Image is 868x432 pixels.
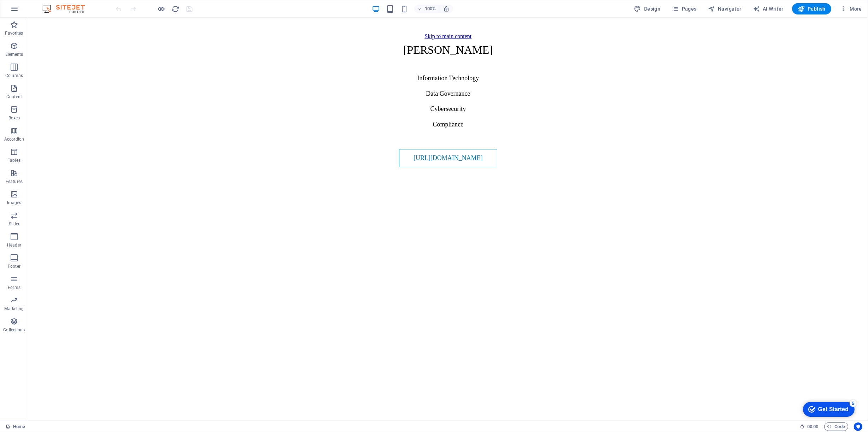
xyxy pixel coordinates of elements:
p: Images [7,200,22,206]
span: 00 00 [807,422,818,431]
span: Navigator [708,5,742,12]
div: 5 [52,1,59,8]
i: Reload page [172,5,180,13]
div: Get Started [21,8,51,14]
button: Design [631,3,664,14]
button: More [837,3,865,14]
p: Columns [5,73,23,78]
span: Pages [672,5,696,12]
button: Publish [792,3,831,14]
button: Click here to leave preview mode and continue editing [157,5,166,13]
span: Publish [798,5,826,12]
div: Get Started 5 items remaining, 0% complete [6,4,57,18]
p: Favorites [5,30,23,36]
p: Tables [8,158,20,163]
p: Footer [8,264,20,269]
p: Accordion [4,136,24,142]
button: AI Writer [750,3,786,14]
div: Design (Ctrl+Alt+Y) [631,3,664,14]
p: Header [7,242,21,248]
p: Content [6,94,22,100]
p: Forms [8,285,20,290]
button: 100% [414,5,439,13]
button: Pages [669,3,699,14]
p: Slider [9,221,20,227]
h6: Session time [800,422,819,431]
button: reload [171,5,180,13]
button: Code [824,422,848,431]
span: More [840,5,862,12]
i: On resize automatically adjust zoom level to fit chosen device. [443,6,450,12]
a: Skip to main content [397,16,444,22]
p: Marketing [4,306,24,312]
button: Usercentrics [854,422,862,431]
span: Code [827,422,845,431]
img: Editor Logo [41,5,94,13]
p: Collections [3,327,25,333]
span: : [812,424,813,429]
a: Click to cancel selection. Double-click to open Pages [6,422,25,431]
p: Features [6,179,23,184]
span: Design [634,5,661,12]
button: Navigator [705,3,744,14]
h6: 100% [425,5,436,13]
span: AI Writer [753,5,784,12]
p: Boxes [8,115,20,121]
p: Elements [5,52,23,57]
